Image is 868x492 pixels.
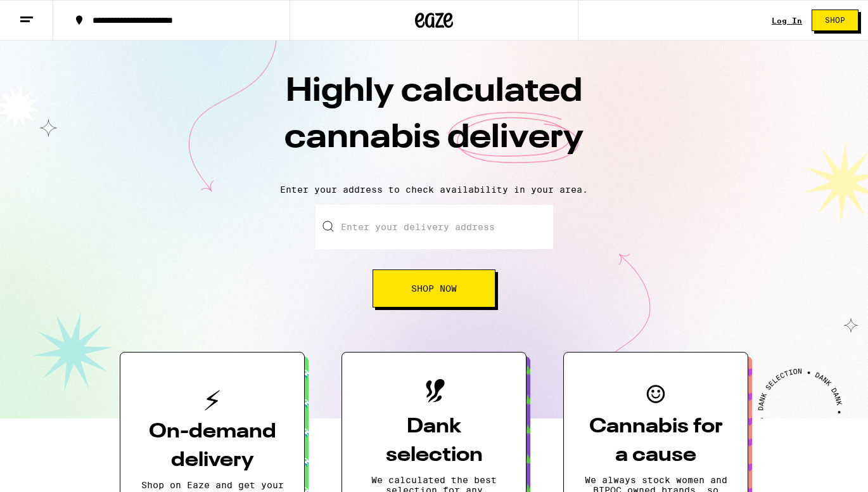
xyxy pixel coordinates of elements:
h3: On-demand delivery [141,418,284,475]
button: Shop Now [373,269,495,307]
h3: Cannabis for a cause [584,413,727,470]
input: Enter your delivery address [316,205,553,249]
span: Shop [825,16,845,24]
p: Enter your address to check availability in your area. [13,184,855,195]
h3: Dank selection [362,413,506,470]
a: Shop [802,10,868,31]
button: Shop [812,10,858,31]
h1: Highly calculated cannabis delivery [212,69,656,174]
span: Shop Now [411,284,457,293]
a: Log In [772,16,802,25]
